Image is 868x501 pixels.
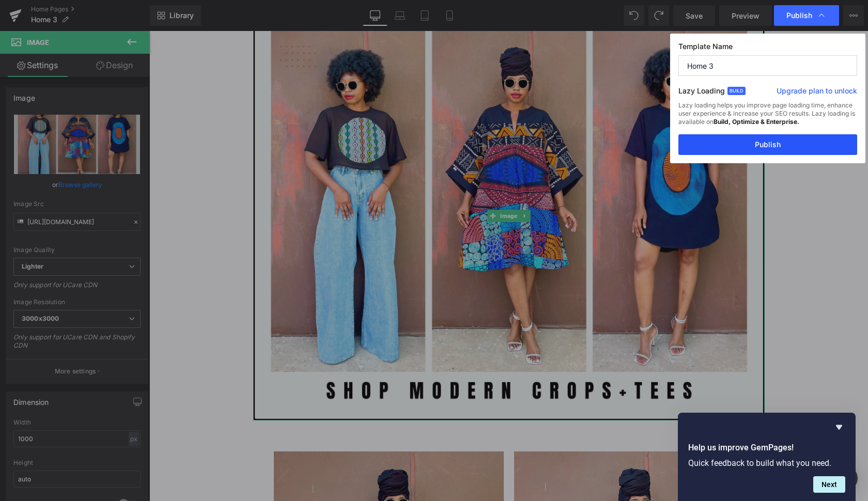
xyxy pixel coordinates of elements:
span: Build [727,87,746,95]
span: Publish [786,11,812,20]
button: Hide survey [833,421,845,433]
label: Lazy Loading [678,84,725,101]
strong: Build, Optimize & Enterprise. [714,118,799,126]
button: Next question [813,476,845,493]
button: Publish [678,134,857,155]
div: Help us improve GemPages! [688,421,845,493]
a: Expand / Collapse [370,179,381,191]
label: Template Name [678,42,857,55]
a: Upgrade plan to unlock [777,86,857,100]
span: Image [349,179,370,191]
p: Quick feedback to build what you need. [688,458,845,468]
div: Lazy loading helps you improve page loading time, enhance user experience & increase your SEO res... [678,101,857,134]
h2: Help us improve GemPages! [688,442,845,454]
